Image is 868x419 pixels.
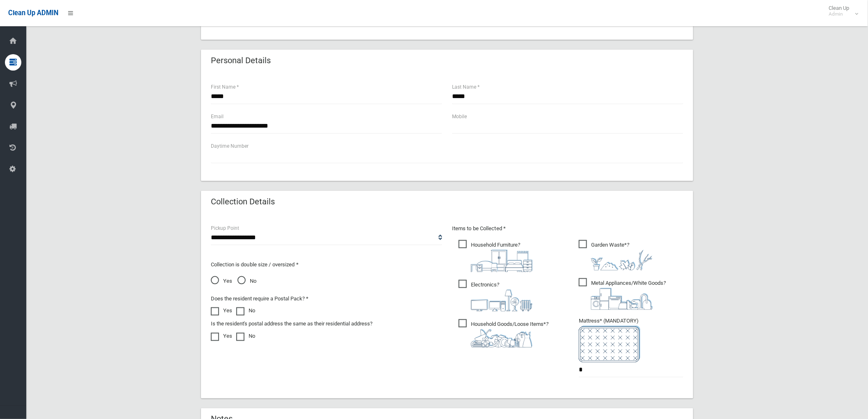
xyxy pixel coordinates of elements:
label: Is the resident's postal address the same as their residential address? [211,319,372,329]
span: Household Furniture [459,240,532,272]
span: Clean Up ADMIN [8,9,58,17]
p: Collection is double size / oversized * [211,260,442,270]
span: Clean Up [825,5,858,17]
i: ? [471,242,532,272]
span: Garden Waste* [579,240,653,270]
header: Personal Details [201,53,281,69]
p: Items to be Collected * [452,224,683,234]
i: ? [591,242,653,270]
span: Yes [211,276,232,286]
span: Household Goods/Loose Items* [459,319,548,348]
span: Electronics [459,280,532,311]
span: Metal Appliances/White Goods [579,278,666,310]
img: 4fd8a5c772b2c999c83690221e5242e0.png [591,250,653,270]
label: Does the resident require a Postal Pack? * [211,294,308,304]
span: No [238,276,256,286]
img: aa9efdbe659d29b613fca23ba79d85cb.png [471,250,532,272]
label: No [236,306,255,316]
img: 394712a680b73dbc3d2a6a3a7ffe5a07.png [471,290,532,311]
i: ? [471,282,532,311]
img: b13cc3517677393f34c0a387616ef184.png [471,329,532,348]
label: Yes [211,331,232,341]
img: e7408bece873d2c1783593a074e5cb2f.png [579,326,640,362]
span: Mattress* (MANDATORY) [579,318,683,362]
img: 36c1b0289cb1767239cdd3de9e694f19.png [591,288,653,310]
i: ? [591,280,666,310]
label: Yes [211,306,232,316]
i: ? [471,321,548,348]
header: Collection Details [201,194,285,210]
small: Admin [829,11,850,17]
label: No [236,331,255,341]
